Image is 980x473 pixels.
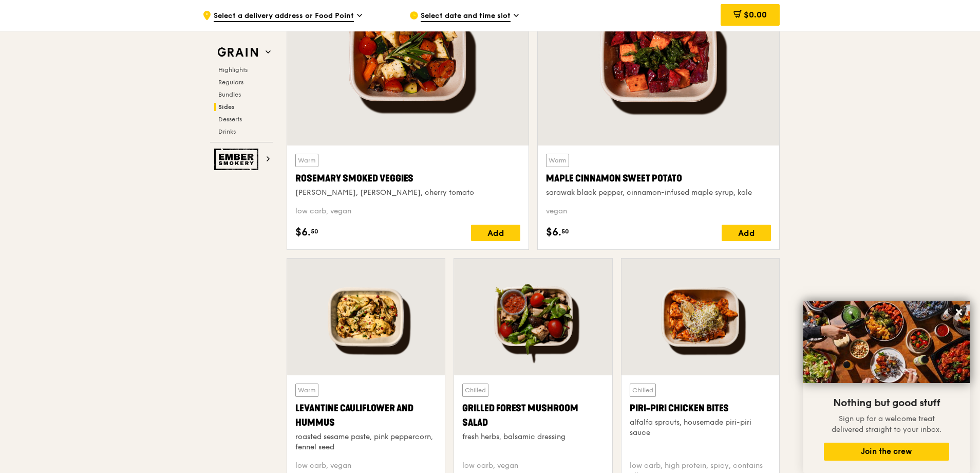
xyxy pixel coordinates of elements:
div: Levantine Cauliflower and Hummus [295,401,437,430]
div: Warm [295,154,318,167]
span: Select date and time slot [421,11,511,22]
span: Regulars [218,79,243,86]
div: Warm [546,154,569,167]
div: Add [722,225,771,241]
span: Select a delivery address or Food Point [214,11,354,22]
div: vegan [546,206,771,216]
span: Bundles [218,91,241,98]
span: Nothing but good stuff [833,397,940,409]
span: $6. [546,225,561,240]
span: 50 [311,227,318,235]
img: Ember Smokery web logo [214,149,261,170]
div: sarawak black pepper, cinnamon-infused maple syrup, kale [546,188,771,198]
div: Grilled Forest Mushroom Salad [462,401,604,430]
div: Rosemary Smoked Veggies [295,171,520,186]
span: $0.00 [744,10,767,20]
div: low carb, vegan [295,206,520,216]
div: Warm [295,384,318,397]
div: Piri-piri Chicken Bites [630,401,771,415]
div: alfalfa sprouts, housemade piri-piri sauce [630,417,771,438]
div: fresh herbs, balsamic dressing [462,432,604,442]
div: Maple Cinnamon Sweet Potato [546,171,771,186]
div: Add [471,225,520,241]
span: Drinks [218,128,236,135]
div: [PERSON_NAME], [PERSON_NAME], cherry tomato [295,188,520,198]
button: Join the crew [824,443,949,461]
span: Highlights [218,66,248,74]
span: Sides [218,103,235,111]
img: Grain web logo [214,43,261,62]
div: Chilled [630,384,656,397]
img: DSC07876-Edit02-Large.jpeg [803,301,970,383]
span: $6. [295,225,311,240]
button: Close [951,304,967,320]
div: Chilled [462,384,488,397]
span: 50 [561,227,569,235]
span: Desserts [218,116,242,123]
span: Sign up for a welcome treat delivered straight to your inbox. [832,414,941,434]
div: roasted sesame paste, pink peppercorn, fennel seed [295,432,437,452]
